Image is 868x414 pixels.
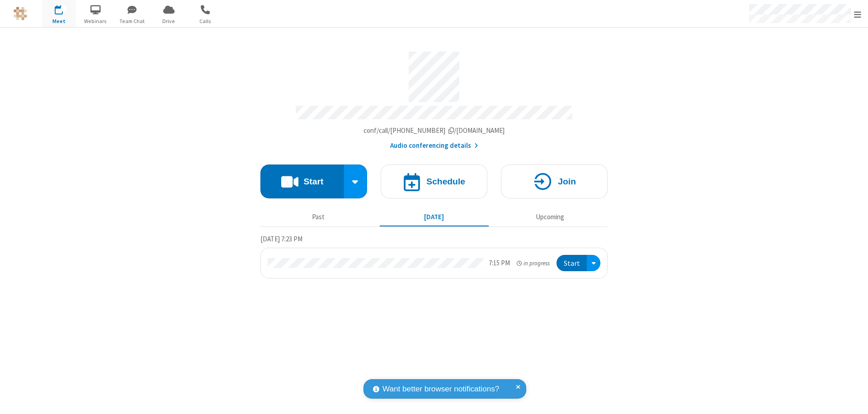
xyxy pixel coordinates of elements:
[363,126,505,135] span: Copy my meeting room link
[264,208,373,226] button: Past
[189,17,222,25] span: Calls
[587,255,600,272] div: Open menu
[260,45,608,151] section: Account details
[557,255,587,272] button: Start
[363,126,505,136] button: Copy my meeting room linkCopy my meeting room link
[558,177,576,186] h4: Join
[501,165,608,198] button: Join
[14,7,27,20] img: QA Selenium DO NOT DELETE OR CHANGE
[303,177,323,186] h4: Start
[42,17,76,25] span: Meet
[845,390,861,408] iframe: Chat
[381,165,487,198] button: Schedule
[344,165,368,198] div: Start conference options
[260,235,302,243] span: [DATE] 7:23 PM
[517,259,550,268] em: in progress
[382,383,499,395] span: Want better browser notifications?
[495,208,604,226] button: Upcoming
[152,17,186,25] span: Drive
[115,17,149,25] span: Team Chat
[380,208,489,226] button: [DATE]
[79,17,113,25] span: Webinars
[489,258,510,268] div: 7:15 PM
[61,5,67,12] div: 1
[426,177,465,186] h4: Schedule
[260,234,608,279] section: Today's Meetings
[260,165,344,198] button: Start
[390,141,478,151] button: Audio conferencing details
